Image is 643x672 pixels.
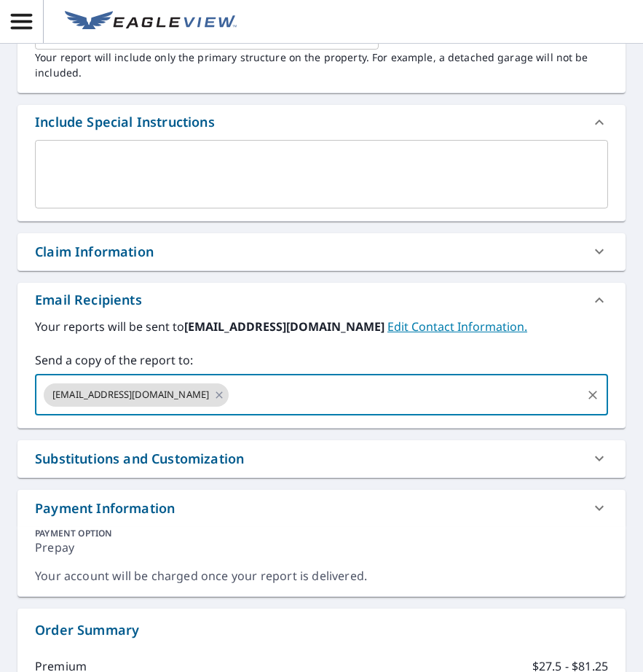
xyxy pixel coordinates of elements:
[56,2,245,42] a: EV Logo
[35,290,142,310] div: Email Recipients
[35,351,608,369] label: Send a copy of the report to:
[17,440,626,477] div: Substitutions and Customization
[35,499,175,518] div: Payment Information
[35,318,608,335] label: Your reports will be sent to
[17,233,626,270] div: Claim Information
[184,319,387,335] b: [EMAIL_ADDRESS][DOMAIN_NAME]
[35,539,608,568] div: Prepay
[387,319,527,335] a: EditContactInfo
[35,568,608,585] div: Your account will be charged once your report is delivered.
[35,527,608,539] div: PAYMENT OPTION
[35,112,215,132] div: Include Special Instructions
[35,449,244,469] div: Substitutions and Customization
[44,388,218,402] span: [EMAIL_ADDRESS][DOMAIN_NAME]
[35,620,608,640] p: Order Summary
[583,385,603,405] button: Clear
[17,105,626,140] div: Include Special Instructions
[44,383,229,407] div: [EMAIL_ADDRESS][DOMAIN_NAME]
[35,50,608,80] p: Your report will include only the primary structure on the property. For example, a detached gara...
[35,242,154,262] div: Claim Information
[17,283,626,318] div: Email Recipients
[17,490,626,527] div: Payment Information
[65,11,237,33] img: EV Logo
